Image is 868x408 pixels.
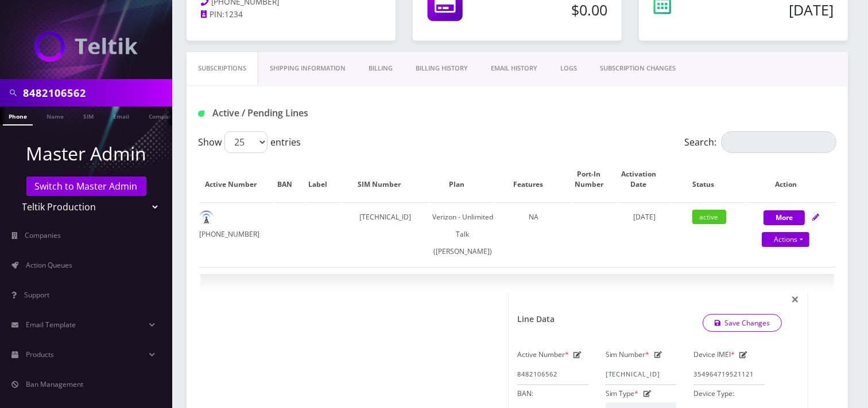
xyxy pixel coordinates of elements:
span: Support [24,290,49,300]
select: Showentries [224,131,268,153]
a: Billing History [404,52,479,85]
input: Active Number [517,363,588,385]
a: SUBSCRIPTION CHANGES [588,52,687,85]
a: SIM [77,107,99,124]
button: More [764,210,805,225]
th: Activation Date: activate to sort column ascending [618,158,671,201]
input: Search: [721,131,836,153]
td: Verizon - Unlimited Talk ([PERSON_NAME]) [430,202,495,266]
a: Name [41,107,69,124]
h1: Line Data [517,315,555,324]
label: Show entries [198,131,301,153]
span: Action Queues [26,260,72,270]
a: Shipping Information [258,52,357,85]
input: IMEI [693,363,765,385]
input: Sim Number [606,363,677,385]
th: Status: activate to sort column ascending [672,158,747,201]
input: Search in Company [23,82,169,104]
a: Billing [357,52,404,85]
a: PIN: [201,9,224,21]
a: LOGS [549,52,588,85]
span: × [791,289,799,308]
h1: Active / Pending Lines [198,108,400,119]
label: Sim Number [606,346,650,363]
img: Teltik Production [34,31,138,62]
a: Actions [762,232,809,247]
span: Companies [25,230,61,240]
a: EMAIL HISTORY [479,52,549,85]
th: Action: activate to sort column ascending [747,158,835,201]
img: Active / Pending Lines [198,111,204,117]
a: Email [107,107,135,124]
h5: $0.00 [509,1,607,18]
span: Ban Management [26,379,83,389]
label: Search: [684,131,836,153]
th: Label: activate to sort column ascending [307,158,340,201]
img: default.png [199,210,214,225]
span: Email Template [26,320,76,329]
button: Save Changes [703,315,782,332]
a: Save Changes [703,314,782,332]
th: Port-In Number: activate to sort column ascending [572,158,617,201]
label: Active Number [517,346,569,363]
span: 1234 [224,9,243,19]
h5: [DATE] [719,1,834,18]
a: Switch to Master Admin [26,176,146,196]
th: Plan: activate to sort column ascending [430,158,495,201]
span: Products [26,350,54,359]
td: NA [496,202,571,266]
td: [TECHNICAL_ID] [342,202,429,266]
label: Device IMEI [693,346,735,363]
td: [PHONE_NUMBER] [199,202,274,266]
label: Device Type: [693,385,734,402]
a: Phone [3,107,33,125]
th: BAN: activate to sort column ascending [276,158,305,201]
label: Sim Type [606,385,639,402]
span: [DATE] [633,212,656,222]
span: active [692,210,726,224]
a: Subscriptions [187,52,258,85]
label: BAN: [517,385,533,402]
th: Active Number: activate to sort column ascending [199,158,274,201]
th: Features: activate to sort column ascending [496,158,571,201]
a: Company [143,107,181,124]
th: SIM Number: activate to sort column ascending [342,158,429,201]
